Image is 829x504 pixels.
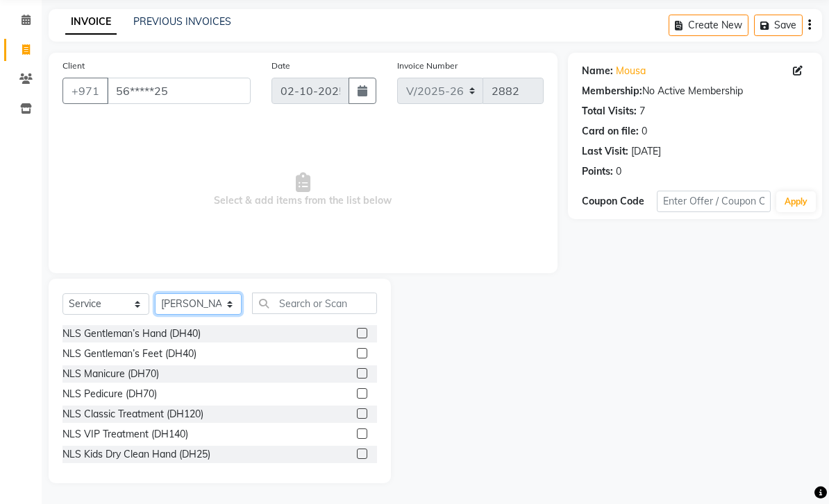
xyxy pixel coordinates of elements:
[252,293,377,314] input: Search or Scan
[642,124,647,139] div: 0
[62,447,210,462] div: NLS Kids Dry Clean Hand (DH25)
[62,367,159,381] div: NLS Manicure (DH70)
[582,194,658,209] div: Coupon Code
[582,144,628,159] div: Last Visit:
[62,387,157,401] div: NLS Pedicure (DH70)
[582,84,642,98] div: Membership:
[107,78,251,104] input: Search by Name/Mobile/Email/Code
[62,78,108,104] button: +971
[397,60,458,72] label: Invoice Number
[582,124,639,139] div: Card on file:
[776,191,816,212] button: Apply
[582,104,637,119] div: Total Visits:
[133,15,231,28] a: PREVIOUS INVOICES
[62,427,188,442] div: NLS VIP Treatment (DH140)
[65,10,117,35] a: INVOICE
[62,327,201,341] div: NLS Gentleman’s Hand (DH40)
[582,64,613,78] div: Name:
[62,347,196,361] div: NLS Gentleman’s Feet (DH40)
[62,60,85,72] label: Client
[616,64,646,78] a: Mousa
[754,15,803,36] button: Save
[639,104,645,119] div: 7
[616,164,621,179] div: 0
[271,60,290,72] label: Date
[669,15,748,36] button: Create New
[657,191,770,212] input: Enter Offer / Coupon Code
[62,407,203,422] div: NLS Classic Treatment (DH120)
[582,164,613,179] div: Points:
[62,121,544,259] span: Select & add items from the list below
[582,84,808,98] div: No Active Membership
[631,144,661,159] div: [DATE]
